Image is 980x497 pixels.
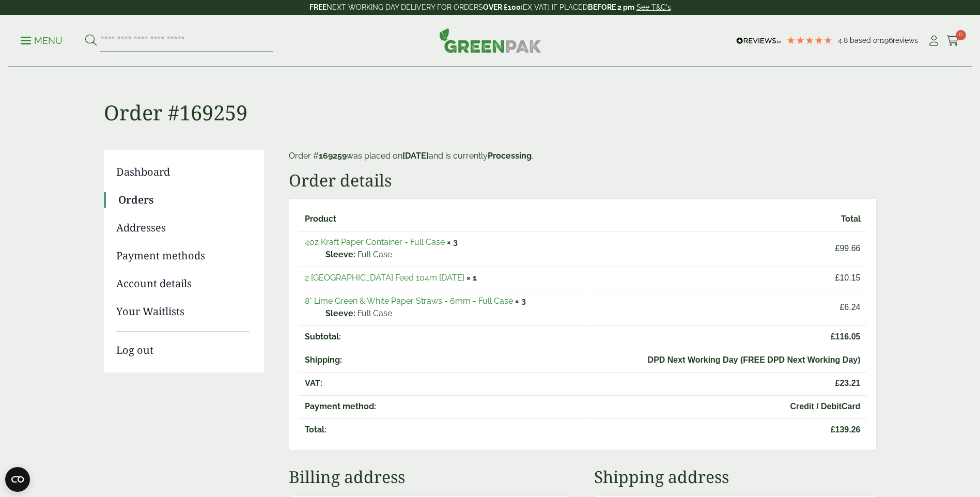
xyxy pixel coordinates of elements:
[588,208,866,230] th: Total
[893,36,918,44] span: reviews
[116,276,250,291] a: Account details
[594,467,876,487] h2: Shipping address
[850,36,881,44] span: Based on
[488,151,532,161] mark: Processing
[594,424,860,436] span: 139.26
[946,36,959,46] i: Cart
[305,273,464,283] a: 2 [GEOGRAPHIC_DATA] Feed 104m [DATE]
[636,3,671,11] a: See T&C's
[116,304,250,319] a: Your Waitlists
[786,36,833,45] div: 4.79 Stars
[594,331,860,343] span: 116.05
[594,377,860,390] span: 23.21
[21,35,63,47] p: Menu
[305,237,445,247] a: 4oz Kraft Paper Container - Full Case
[325,307,581,320] p: Full Case
[289,467,571,487] h2: Billing address
[118,192,250,208] a: Orders
[116,164,250,180] a: Dashboard
[839,303,844,312] span: £
[588,3,634,11] strong: BEFORE 2 pm
[439,28,541,53] img: GreenPak Supplies
[299,372,587,394] th: VAT:
[299,208,587,230] th: Product
[588,395,866,417] td: Credit / DebitCard
[5,467,30,492] button: Open CMP widget
[309,3,326,11] strong: FREE
[835,379,840,387] span: £
[447,237,458,247] strong: × 3
[289,170,877,190] h2: Order details
[299,418,587,441] th: Total:
[21,35,63,45] a: Menu
[325,248,355,261] strong: Sleeve:
[838,36,850,44] span: 4.8
[299,395,587,417] th: Payment method:
[835,273,861,282] bdi: 10.15
[325,307,355,320] strong: Sleeve:
[515,296,526,306] strong: × 3
[116,332,250,358] a: Log out
[319,151,347,161] mark: 169259
[466,273,477,283] strong: × 1
[839,303,860,312] bdi: 6.24
[835,273,840,282] span: £
[402,151,429,161] mark: [DATE]
[299,325,587,348] th: Subtotal:
[956,30,966,40] span: 0
[835,244,840,253] span: £
[588,349,866,371] td: DPD Next Working Day (FREE DPD Next Working Day)
[104,67,877,125] h1: Order #169259
[116,220,250,236] a: Addresses
[483,3,521,11] strong: OVER £100
[946,33,959,49] a: 0
[325,248,581,261] p: Full Case
[881,36,893,44] span: 196
[289,150,877,162] p: Order # was placed on and is currently .
[831,332,835,341] span: £
[835,244,861,253] bdi: 99.66
[927,36,940,46] i: My Account
[736,37,781,44] img: REVIEWS.io
[831,425,835,434] span: £
[305,296,513,306] a: 8" Lime Green & White Paper Straws - 6mm - Full Case
[299,349,587,371] th: Shipping:
[116,248,250,263] a: Payment methods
